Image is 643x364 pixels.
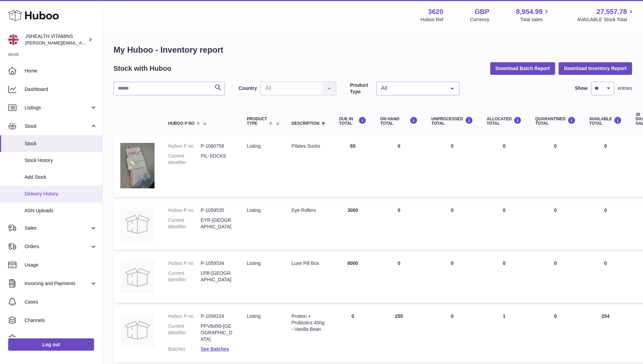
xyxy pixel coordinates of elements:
span: entries [618,85,632,92]
img: product image [120,143,155,188]
span: Settings [25,336,97,342]
td: 0 [582,136,629,197]
span: Usage [25,262,97,268]
a: Log out [8,338,94,351]
span: Cases [25,299,97,305]
div: Protein + Probiotics 450g - Vanilla Bean [292,313,325,333]
dd: P-1059534 [201,260,233,267]
span: Dashboard [25,86,97,93]
dd: P-1058224 [201,313,233,320]
div: UNPROCESSED Total [431,117,473,126]
label: Country [239,85,257,92]
label: Product Type [350,82,373,95]
span: Description [292,121,320,126]
span: Add Stock [25,174,97,180]
td: 0 [582,253,629,303]
span: ASN Uploads [25,207,97,214]
span: Sales [25,225,90,231]
div: Currency [470,16,490,23]
button: Download Inventory Report [559,62,632,75]
span: Home [25,68,97,74]
div: DUE IN TOTAL [339,117,366,126]
span: [PERSON_NAME][EMAIL_ADDRESS][DOMAIN_NAME] [25,40,137,45]
dt: Huboo P no [168,207,201,214]
span: 0 [554,313,557,319]
dd: LPB-[GEOGRAPHIC_DATA] [201,270,233,283]
strong: 3620 [428,7,443,16]
div: Huboo Ref [420,16,443,23]
dd: EYR-[GEOGRAPHIC_DATA] [201,217,233,230]
td: 0 [425,253,480,303]
span: Listings [25,105,90,111]
td: 254 [582,306,629,362]
td: 8000 [332,253,373,303]
dd: PPVB450-[GEOGRAPHIC_DATA] [201,323,233,342]
span: Stock [25,123,90,130]
td: 0 [332,306,373,362]
dd: PIL-SOCKS [201,153,233,166]
td: 0 [582,200,629,250]
dd: P-1060758 [201,143,233,149]
span: Stock History [25,157,97,164]
div: Pilates Socks [292,143,325,149]
td: 0 [425,306,480,362]
div: Eye Rollers [292,207,325,214]
span: Channels [25,317,97,324]
span: 0 [554,260,557,266]
dt: Huboo P no [168,260,201,267]
span: Stock [25,140,97,147]
dt: Current identifier [168,153,201,166]
span: 0 [554,207,557,213]
div: JSHEALTH VITAMINS [25,33,87,46]
span: listing [247,143,260,149]
td: 0 [480,253,528,303]
td: 255 [373,306,425,362]
img: product image [120,313,155,347]
span: listing [247,207,260,213]
a: 8,954.99 Total sales [516,7,551,23]
div: QUARANTINED Total [535,117,576,126]
dt: Current identifier [168,217,201,230]
span: listing [247,260,260,266]
div: ON HAND Total [380,117,418,126]
td: 3000 [332,200,373,250]
a: 27,557.78 AVAILABLE Stock Total [577,7,635,23]
span: 27,557.78 [597,7,627,16]
span: Total sales [520,16,550,23]
dt: Current identifier [168,323,201,342]
td: 0 [425,200,480,250]
td: 0 [425,136,480,197]
td: 1 [480,306,528,362]
span: Delivery History [25,191,97,197]
span: Huboo P no [168,121,195,126]
a: See Batches [201,346,229,352]
strong: GBP [474,7,489,16]
label: Show [575,85,588,92]
div: AVAILABLE Total [589,117,622,126]
img: product image [120,260,155,294]
td: 0 [373,253,425,303]
dt: Huboo P no [168,313,201,320]
span: Invoicing and Payments [25,280,90,287]
span: Orders [25,243,90,250]
span: 8,954.99 [516,7,543,16]
span: 0 [554,143,557,149]
div: ALLOCATED Total [487,117,522,126]
span: Product Type [247,117,267,126]
span: AVAILABLE Stock Total [577,16,635,23]
img: product image [120,207,155,241]
img: francesca@jshealthvitamins.com [8,35,18,45]
div: Luxe Pill Box [292,260,325,267]
dt: Current identifier [168,270,201,283]
span: listing [247,313,260,319]
h2: Stock with Huboo [113,64,171,73]
td: 0 [480,136,528,197]
td: 0 [373,136,425,197]
td: 0 [480,200,528,250]
dt: Huboo P no [168,143,201,149]
dt: Batches [168,346,201,352]
span: All [379,85,445,92]
td: 0 [373,200,425,250]
td: 65 [332,136,373,197]
dd: P-1059535 [201,207,233,214]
